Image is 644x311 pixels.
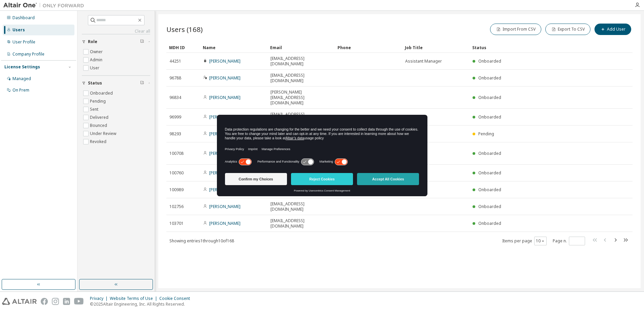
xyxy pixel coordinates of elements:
[478,204,501,209] span: Onboarded
[337,42,399,53] div: Phone
[82,34,150,49] button: Role
[2,298,37,305] img: altair_logo.svg
[209,170,240,176] a: [PERSON_NAME]
[3,2,88,9] img: Altair One
[169,238,234,244] span: Showing entries 1 through 10 of 168
[478,220,501,226] span: Onboarded
[270,42,332,53] div: Email
[270,90,332,106] span: [PERSON_NAME][EMAIL_ADDRESS][DOMAIN_NAME]
[209,114,240,120] a: [PERSON_NAME]
[169,131,181,137] span: 98293
[140,80,144,86] span: Clear filter
[12,39,35,45] div: User Profile
[88,80,102,86] span: Status
[553,237,585,245] span: Page n.
[90,130,118,138] label: Under Review
[12,27,25,33] div: Users
[90,296,110,301] div: Privacy
[90,56,104,64] label: Admin
[41,298,48,305] img: facebook.svg
[594,24,631,35] button: Add User
[90,97,107,105] label: Pending
[12,51,44,57] div: Company Profile
[209,131,240,137] a: [PERSON_NAME]
[166,25,203,34] span: Users (168)
[478,170,501,176] span: Onboarded
[209,187,240,193] a: [PERSON_NAME]
[90,89,114,97] label: Onboarded
[88,39,97,44] span: Role
[478,131,494,137] span: Pending
[478,114,501,120] span: Onboarded
[478,58,501,64] span: Onboarded
[545,24,590,35] button: Export To CSV
[90,301,194,307] p: © 2025 Altair Engineering, Inc. All Rights Reserved.
[209,204,240,209] a: [PERSON_NAME]
[270,56,332,67] span: [EMAIL_ADDRESS][DOMAIN_NAME]
[90,105,100,113] label: Sent
[478,95,501,100] span: Onboarded
[203,42,265,53] div: Name
[270,201,332,212] span: [EMAIL_ADDRESS][DOMAIN_NAME]
[12,15,35,21] div: Dashboard
[169,114,181,120] span: 96999
[490,24,541,35] button: Import From CSV
[12,88,29,93] div: On Prem
[90,64,101,72] label: User
[110,296,159,301] div: Website Terms of Use
[209,220,240,226] a: [PERSON_NAME]
[169,204,184,209] span: 102756
[472,42,598,53] div: Status
[270,73,332,83] span: [EMAIL_ADDRESS][DOMAIN_NAME]
[270,112,332,123] span: [EMAIL_ADDRESS][DOMAIN_NAME]
[90,48,104,56] label: Owner
[169,95,181,100] span: 96834
[52,298,59,305] img: instagram.svg
[405,59,442,64] span: Assistant Manager
[140,39,144,44] span: Clear filter
[63,298,70,305] img: linkedin.svg
[169,42,197,53] div: MDH ID
[90,138,108,146] label: Revoked
[90,122,108,130] label: Bounced
[270,218,332,229] span: [EMAIL_ADDRESS][DOMAIN_NAME]
[536,238,545,244] button: 10
[169,170,184,176] span: 100760
[74,298,84,305] img: youtube.svg
[209,150,240,156] a: [PERSON_NAME]
[12,76,31,81] div: Managed
[169,59,181,64] span: 44251
[159,296,194,301] div: Cookie Consent
[478,150,501,156] span: Onboarded
[169,187,184,193] span: 100989
[82,76,150,91] button: Status
[209,75,240,81] a: [PERSON_NAME]
[169,151,184,156] span: 100708
[478,187,501,193] span: Onboarded
[209,58,240,64] a: [PERSON_NAME]
[502,237,547,245] span: Items per page
[4,64,40,70] div: License Settings
[169,75,181,81] span: 96788
[478,75,501,81] span: Onboarded
[82,29,150,34] a: Clear all
[90,113,110,122] label: Delivered
[209,95,240,100] a: [PERSON_NAME]
[169,221,184,226] span: 103701
[405,42,467,53] div: Job Title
